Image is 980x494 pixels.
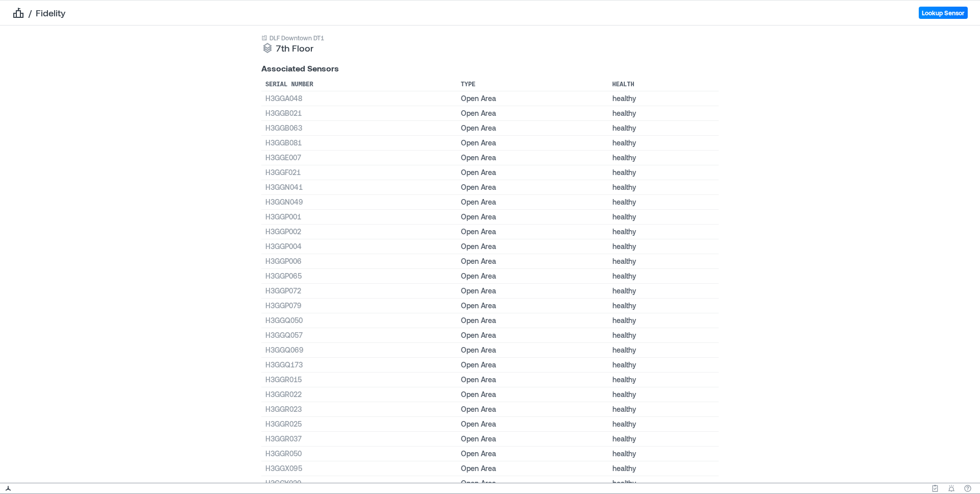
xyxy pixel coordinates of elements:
[265,183,303,191] a: H3GGN041
[265,94,302,103] a: H3GGA048
[265,316,303,325] a: H3GGQ050
[457,239,608,254] td: Open Area
[608,210,719,225] td: healthy
[457,476,608,491] td: Open Area
[265,390,302,399] a: H3GGR022
[457,180,608,195] td: Open Area
[608,461,719,476] td: healthy
[608,358,719,373] td: healthy
[608,151,719,165] td: healthy
[265,464,302,473] a: H3GGX095
[457,402,608,417] td: Open Area
[36,7,65,19] a: Fidelity
[608,447,719,461] td: healthy
[608,343,719,358] td: healthy
[608,299,719,313] td: healthy
[457,447,608,461] td: Open Area
[265,286,301,295] a: H3GGP072
[608,402,719,417] td: healthy
[457,106,608,121] td: Open Area
[265,360,303,369] a: H3GGQ173
[265,479,301,487] a: H3GGY020
[261,62,719,75] p: Associated Sensors
[457,299,608,313] td: Open Area
[265,345,304,354] a: H3GGQ069
[608,195,719,210] td: healthy
[265,434,302,443] a: H3GGR037
[608,373,719,387] td: healthy
[457,284,608,299] td: Open Area
[608,121,719,136] td: healthy
[608,387,719,402] td: healthy
[608,328,719,343] td: healthy
[608,417,719,432] td: healthy
[265,257,302,265] a: H3GGP006
[457,195,608,210] td: Open Area
[457,358,608,373] td: Open Area
[608,476,719,491] td: healthy
[608,79,719,91] th: Health
[12,7,65,19] nav: breadcrumb
[457,328,608,343] td: Open Area
[457,417,608,432] td: Open Area
[608,239,719,254] td: healthy
[265,419,302,428] a: H3GGR025
[608,254,719,269] td: healthy
[457,210,608,225] td: Open Area
[265,138,302,147] a: H3GGB081
[265,331,303,339] a: H3GGQ057
[608,136,719,151] td: healthy
[29,7,32,19] span: /
[457,432,608,447] td: Open Area
[608,225,719,239] td: healthy
[457,343,608,358] td: Open Area
[457,387,608,402] td: Open Area
[265,123,302,132] a: H3GGB063
[265,227,301,236] a: H3GGP002
[608,432,719,447] td: healthy
[457,313,608,328] td: Open Area
[265,301,302,310] a: H3GGP079
[608,106,719,121] td: healthy
[265,168,301,177] a: H3GGF021
[261,79,457,91] th: Serial Number
[608,91,719,106] td: healthy
[608,313,719,328] td: healthy
[265,212,301,221] a: H3GGP001
[457,136,608,151] td: Open Area
[608,269,719,284] td: healthy
[457,254,608,269] td: Open Area
[276,42,313,54] p: 7th Floor
[608,165,719,180] td: healthy
[608,284,719,299] td: healthy
[265,197,303,206] a: H3GGN049
[457,373,608,387] td: Open Area
[269,34,324,42] a: DLF Downtown DT1
[265,449,302,458] a: H3GGR050
[265,153,301,162] a: H3GGE007
[265,242,302,251] a: H3GGP004
[608,180,719,195] td: healthy
[457,79,608,91] th: Type
[457,91,608,106] td: Open Area
[457,461,608,476] td: Open Area
[265,271,302,280] a: H3GGP065
[265,375,302,384] a: H3GGR015
[265,405,302,413] a: H3GGR023
[457,269,608,284] td: Open Area
[457,225,608,239] td: Open Area
[457,151,608,165] td: Open Area
[457,165,608,180] td: Open Area
[919,7,968,19] button: Lookup Sensor
[457,121,608,136] td: Open Area
[265,109,302,117] a: H3GGB021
